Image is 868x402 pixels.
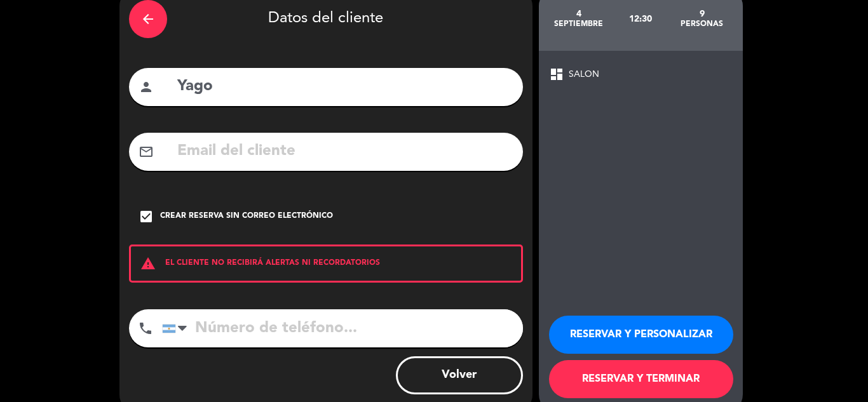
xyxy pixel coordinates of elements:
i: warning [131,256,165,271]
div: EL CLIENTE NO RECIBIRÁ ALERTAS NI RECORDATORIOS [129,245,523,283]
button: RESERVAR Y PERSONALIZAR [549,316,733,354]
i: phone [138,321,153,336]
i: mail_outline [139,144,154,159]
i: check_box [139,209,154,224]
button: Volver [396,356,523,394]
div: Crear reserva sin correo electrónico [160,210,333,223]
div: personas [671,19,733,29]
div: 9 [671,9,733,19]
input: Nombre del cliente [176,74,513,100]
i: arrow_back [140,11,156,27]
div: 4 [548,9,610,19]
input: Número de teléfono... [162,309,523,347]
button: RESERVAR Y TERMINAR [549,360,733,398]
span: SALON [569,67,599,82]
input: Email del cliente [176,138,513,164]
span: dashboard [549,67,564,82]
div: septiembre [548,19,610,29]
i: person [139,79,154,95]
div: Argentina: +54 [163,310,192,347]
